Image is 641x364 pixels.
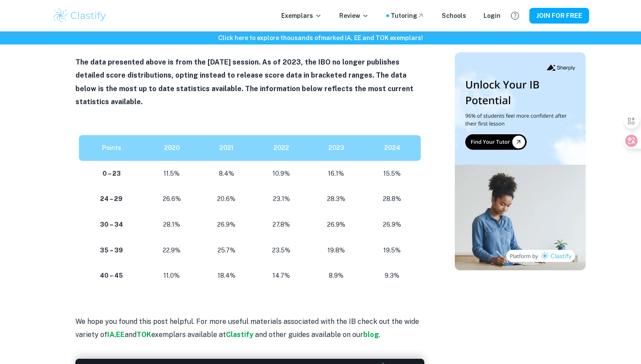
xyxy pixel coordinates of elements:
[508,8,522,23] button: Help and Feedback
[206,168,247,180] p: 8.4%
[151,193,192,205] p: 26.6%
[316,168,357,180] p: 16.1%
[151,245,192,256] p: 22.9%
[363,330,379,339] a: blog
[316,245,357,256] p: 19.8%
[102,170,121,177] strong: 0 – 23
[371,168,414,180] p: 15.5%
[206,142,247,154] p: 2021
[261,219,302,231] p: 27.8%
[261,193,302,205] p: 23.1%
[151,142,192,154] p: 2020
[261,168,302,180] p: 10.9%
[52,7,107,24] img: Clastify logo
[371,142,414,154] p: 2024
[226,330,255,339] a: Clastify
[226,330,253,339] strong: Clastify
[371,219,414,231] p: 26.9%
[316,142,357,154] p: 2023
[391,11,424,20] a: Tutoring
[371,270,414,282] p: 9.3%
[316,193,357,205] p: 28.3%
[316,219,357,231] p: 26.9%
[151,219,192,231] p: 28.1%
[151,270,192,282] p: 11.0%
[75,315,424,342] p: We hope you found this post helpful. For more useful materials associated with the IB check out t...
[151,168,192,180] p: 11.5%
[455,52,586,270] img: Thumbnail
[2,33,639,43] h6: Click here to explore thousands of marked IA, EE and TOK exemplars !
[107,330,115,339] a: IA
[371,193,414,205] p: 28.8%
[316,270,357,282] p: 8.9%
[116,330,125,339] a: EE
[136,330,151,339] a: TOK
[371,245,414,256] p: 19.5%
[484,11,501,20] a: Login
[529,8,589,24] button: JOIN FOR FREE
[100,221,123,228] strong: 30 – 34
[442,11,466,20] a: Schools
[100,247,123,254] strong: 35 – 39
[100,272,123,279] strong: 40 – 45
[261,142,302,154] p: 2022
[100,195,123,202] strong: 24 – 29
[206,219,247,231] p: 26.9%
[339,11,369,20] p: Review
[206,193,247,205] p: 20.6%
[261,245,302,256] p: 23.5%
[206,245,247,256] p: 25.7%
[206,270,247,282] p: 18.4%
[75,58,413,106] strong: The data presented above is from the [DATE] session. As of 2023, the IBO no longer publishes deta...
[86,142,137,154] p: Points
[281,11,322,20] p: Exemplars
[261,270,302,282] p: 14.7%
